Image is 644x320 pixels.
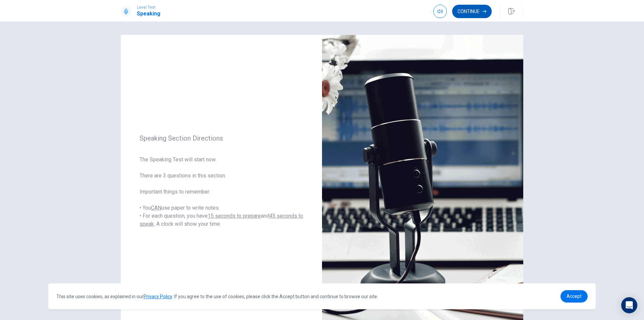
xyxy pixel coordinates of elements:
div: Open Intercom Messenger [621,297,637,313]
u: 15 seconds to prepare [208,213,261,219]
span: This site uses cookies, as explained in our . If you agree to the use of cookies, please click th... [56,294,378,299]
h1: Speaking [137,10,160,18]
span: The Speaking Test will start now. There are 3 questions in this section. Important things to reme... [140,156,303,228]
span: Speaking Section Directions [140,134,303,142]
button: Continue [452,5,492,18]
a: Privacy Policy [144,294,172,299]
div: cookieconsent [48,283,596,309]
span: Level Test [137,5,160,10]
a: dismiss cookie message [560,290,588,303]
span: Accept [567,294,582,299]
u: CAN [151,205,161,211]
